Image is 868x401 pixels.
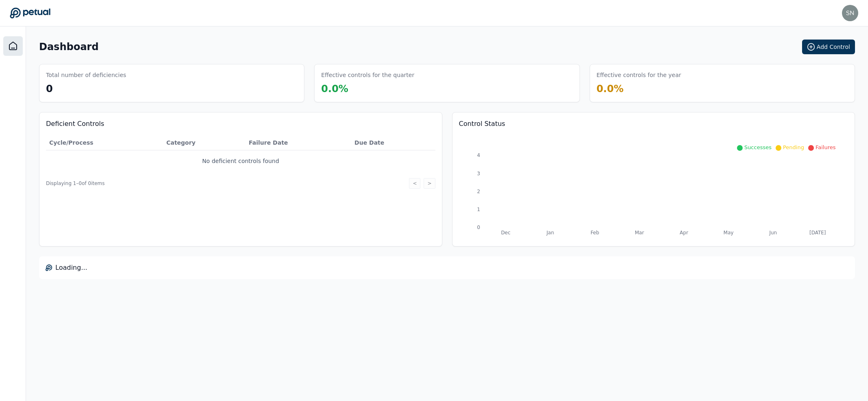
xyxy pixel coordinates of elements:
h3: Effective controls for the year [597,71,681,79]
span: Pending [783,144,804,150]
tspan: Jan [546,230,554,236]
button: > [424,178,435,189]
h1: Dashboard [39,40,98,53]
th: Cycle/Process [46,135,163,150]
img: snir+reddit@petual.ai [842,5,858,21]
tspan: Mar [634,230,644,236]
tspan: 2 [477,189,480,194]
a: Go to Dashboard [10,7,50,19]
tspan: 3 [477,171,480,176]
button: Add Control [802,40,855,54]
h3: Total number of deficiencies [46,71,126,79]
tspan: 0 [477,225,480,230]
tspan: Feb [590,230,599,236]
span: Successes [744,144,772,150]
div: Loading... [39,256,855,279]
button: < [409,178,420,189]
tspan: 1 [477,207,480,212]
h3: Effective controls for the quarter [321,71,414,79]
tspan: Dec [501,230,510,236]
h3: Deficient Controls [46,119,435,129]
tspan: [DATE] [809,230,826,236]
tspan: Apr [680,230,688,236]
th: Failure Date [245,135,351,150]
th: Due Date [351,135,435,150]
span: Failures [816,144,836,150]
th: Category [163,135,246,150]
td: No deficient controls found [46,150,435,172]
span: 0.0 % [321,83,348,95]
span: Displaying 1– 0 of 0 items [46,180,105,187]
a: Dashboard [3,36,23,56]
tspan: 4 [477,152,480,158]
tspan: Jun [769,230,777,236]
h3: Control Status [459,119,848,129]
tspan: May [723,230,733,236]
span: 0 [46,83,53,95]
span: 0.0 % [597,83,624,95]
